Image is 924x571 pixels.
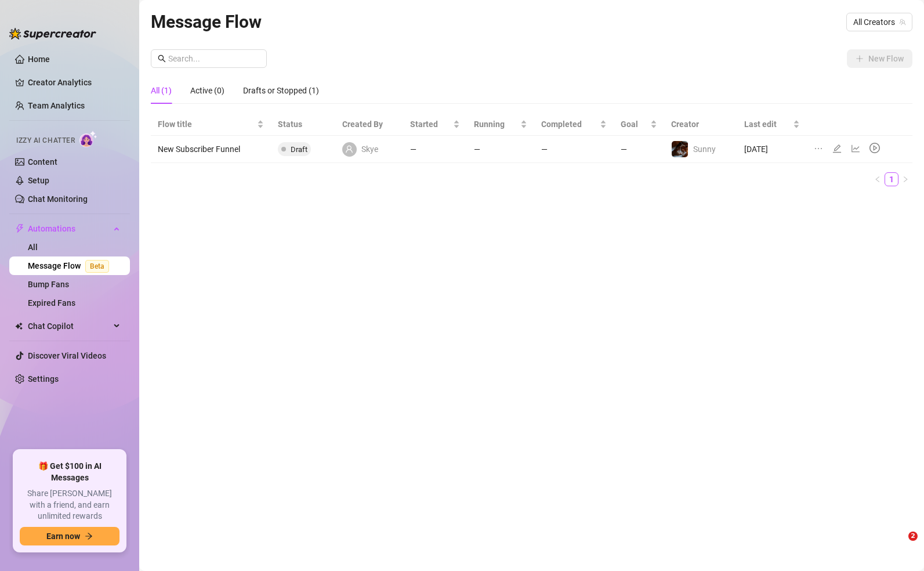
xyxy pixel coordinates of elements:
a: All [28,243,38,252]
span: Sunny [693,144,716,154]
button: left [871,172,885,186]
a: Settings [28,374,59,384]
span: Beta [85,260,109,273]
span: Started [410,118,451,131]
td: [DATE] [737,136,807,163]
span: user [345,145,353,153]
th: Started [403,113,467,136]
img: logo-BBDzfeDw.svg [9,28,96,39]
span: edit [832,144,842,153]
a: 1 [885,173,898,186]
div: All (1) [151,84,172,97]
th: Completed [534,113,614,136]
a: Bump Fans [28,280,69,289]
button: Earn nowarrow-right [20,527,119,545]
article: Message Flow [151,8,262,35]
span: play-circle [869,143,880,153]
img: Sunny [672,141,688,157]
span: team [899,19,906,26]
span: Skye [361,143,378,156]
span: Share [PERSON_NAME] with a friend, and earn unlimited rewards [20,488,119,522]
td: — [534,136,614,163]
span: Last edit [744,118,791,131]
input: Search... [168,52,260,65]
span: search [158,55,166,63]
img: Chat Copilot [15,322,23,330]
td: — [467,136,534,163]
span: Chat Copilot [28,317,110,335]
a: Expired Fans [28,298,75,308]
span: Draft [291,145,307,154]
span: left [874,176,881,183]
a: Discover Viral Videos [28,351,106,360]
a: Chat Monitoring [28,194,88,204]
span: All Creators [853,13,905,31]
th: Creator [664,113,737,136]
th: Goal [614,113,664,136]
iframe: Intercom live chat [885,532,912,559]
a: Team Analytics [28,101,85,110]
td: — [614,136,664,163]
span: ellipsis [814,144,823,153]
span: Running [474,118,518,131]
img: AI Chatter [79,131,97,147]
span: thunderbolt [15,224,24,233]
a: Message FlowBeta [28,261,114,270]
a: Creator Analytics [28,73,121,92]
div: Active (0) [190,84,224,97]
span: Flow title [158,118,255,131]
th: Created By [335,113,403,136]
a: Setup [28,176,49,185]
li: Next Page [898,172,912,186]
span: arrow-right [85,532,93,540]
span: right [902,176,909,183]
th: Status [271,113,335,136]
button: right [898,172,912,186]
span: 🎁 Get $100 in AI Messages [20,461,119,483]
li: 1 [885,172,898,186]
span: line-chart [851,144,860,153]
button: New Flow [847,49,912,68]
th: Flow title [151,113,271,136]
td: New Subscriber Funnel [151,136,271,163]
span: Automations [28,219,110,238]
span: Completed [541,118,597,131]
td: — [403,136,467,163]
li: Previous Page [871,172,885,186]
th: Running [467,113,534,136]
span: Goal [621,118,648,131]
a: Home [28,55,50,64]
span: Earn now [46,532,80,541]
span: Izzy AI Chatter [16,135,75,146]
span: 2 [908,532,918,541]
th: Last edit [737,113,807,136]
div: Drafts or Stopped (1) [243,84,319,97]
a: Content [28,157,57,167]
